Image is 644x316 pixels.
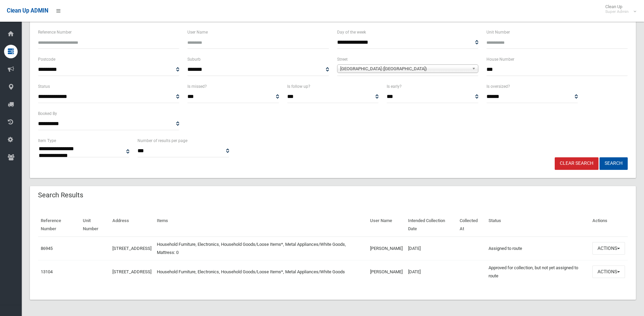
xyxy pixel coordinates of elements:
[367,237,405,260] td: [PERSON_NAME]
[486,56,514,63] label: House Number
[38,56,55,63] label: Postcode
[337,56,348,63] label: Street
[38,110,57,117] label: Booked By
[112,269,151,274] a: [STREET_ADDRESS]
[337,28,366,36] label: Day of the week
[600,157,628,170] button: Search
[405,213,457,237] th: Intended Collection Date
[187,28,208,36] label: User Name
[590,213,628,237] th: Actions
[387,83,402,90] label: Is early?
[367,260,405,283] td: [PERSON_NAME]
[486,83,510,90] label: Is oversized?
[405,260,457,283] td: [DATE]
[41,269,53,274] a: 13104
[38,83,50,90] label: Status
[30,189,91,202] header: Search Results
[187,83,207,90] label: Is missed?
[7,7,48,14] span: Clean Up ADMIN
[38,213,80,237] th: Reference Number
[154,213,367,237] th: Items
[154,237,367,260] td: Household Furniture, Electronics, Household Goods/Loose Items*, Metal Appliances/White Goods, Mat...
[38,28,72,36] label: Reference Number
[405,237,457,260] td: [DATE]
[592,265,625,278] button: Actions
[457,213,486,237] th: Collected At
[340,65,469,73] span: [GEOGRAPHIC_DATA] ([GEOGRAPHIC_DATA])
[38,137,56,144] label: Item Type
[287,83,310,90] label: Is follow up?
[486,28,510,36] label: Unit Number
[605,9,629,14] small: Super Admin
[592,242,625,255] button: Actions
[486,260,590,283] td: Approved for collection, but not yet assigned to route
[486,213,590,237] th: Status
[112,246,151,251] a: [STREET_ADDRESS]
[154,260,367,283] td: Household Furniture, Electronics, Household Goods/Loose Items*, Metal Appliances/White Goods
[137,137,187,144] label: Number of results per page
[80,213,110,237] th: Unit Number
[555,157,599,170] a: Clear Search
[602,4,636,14] span: Clean Up
[41,246,53,251] a: 86945
[187,56,201,63] label: Suburb
[367,213,405,237] th: User Name
[110,213,154,237] th: Address
[486,237,590,260] td: Assigned to route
